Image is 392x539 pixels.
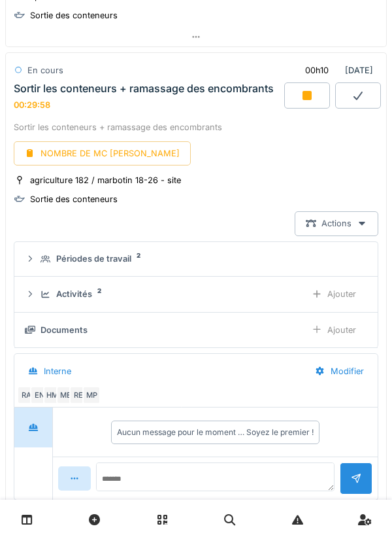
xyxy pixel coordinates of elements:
div: Sortir les conteneurs + ramassage des encombrants [14,82,274,95]
div: Actions [295,211,378,235]
div: En cours [27,64,63,77]
div: agriculture 182 / marbotin 18-26 - site [30,174,181,186]
div: Ajouter [301,282,367,306]
div: RE [69,386,88,404]
div: 00h10 [305,64,329,77]
div: Sortie des conteneurs [30,9,118,22]
div: MP [82,386,101,404]
div: ME [56,386,74,404]
div: RA [17,386,35,404]
div: Activités [56,288,92,300]
div: Aucun message pour le moment … Soyez le premier ! [117,426,314,438]
div: Sortir les conteneurs + ramassage des encombrants [14,121,378,133]
summary: DocumentsAjouter [20,318,372,342]
div: Modifier [304,359,375,383]
div: [DATE] [294,58,378,82]
div: HM [43,386,61,404]
summary: Activités2Ajouter [20,282,372,306]
div: Sortie des conteneurs [30,193,118,205]
summary: Périodes de travail2 [20,247,372,271]
div: Périodes de travail [56,252,131,265]
div: 00:29:58 [14,100,50,110]
div: EN [30,386,48,404]
div: Ajouter [301,318,367,342]
div: Interne [44,365,71,377]
div: Documents [41,324,88,336]
div: NOMBRE DE MC [PERSON_NAME] [14,141,191,165]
